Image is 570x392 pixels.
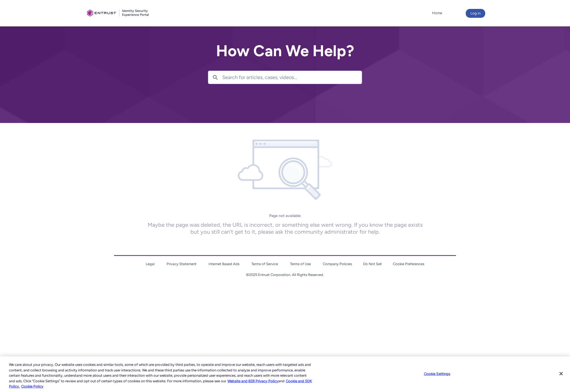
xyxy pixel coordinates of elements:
[363,262,382,266] a: Do Not Sell
[269,213,301,218] h4: Page not available
[114,272,456,278] p: ©2025 Entrust Corporation. All Rights Reserved.
[208,42,362,60] h2: How Can We Help?
[227,379,278,383] a: More information about our cookie policy., opens in a new tab
[9,362,314,389] div: We care about your privacy. Our website uses cookies and similar tools, some of which are provide...
[222,71,362,84] input: Search for articles, cases, videos...
[431,9,443,17] a: Home
[21,384,43,388] a: Cookie Policy
[290,262,311,266] a: Terms of Use
[393,262,424,266] a: Cookie Preferences
[231,140,339,200] img: illustration-page-not-found.png
[209,262,239,266] a: Internet Based Ads
[555,368,567,380] button: Close
[466,9,485,18] button: Log in
[208,71,222,84] button: Search
[323,262,352,266] a: Company Policies
[251,262,278,266] a: Terms of Service
[167,262,197,266] a: Privacy Statement
[420,368,455,379] button: Cookie Settings
[143,221,427,235] p: Maybe the page was deleted, the URL is incorrect, or something else went wrong. If you know the p...
[471,263,570,392] iframe: Qualified Messenger
[146,262,155,266] a: Legal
